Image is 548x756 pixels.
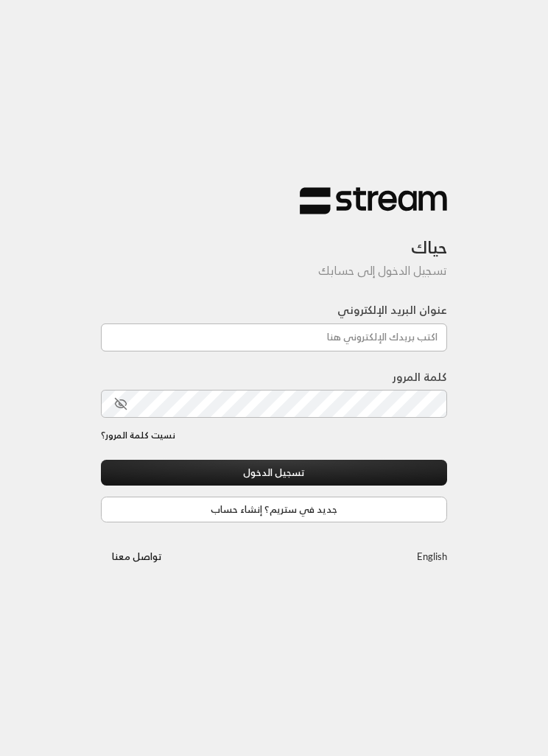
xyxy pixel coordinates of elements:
[101,460,447,486] button: تسجيل الدخول
[101,545,173,570] button: تواصل معنا
[337,302,447,319] label: عنوان البريد الإلكتروني
[417,545,447,570] a: English
[101,323,447,351] input: اكتب بريدك الإلكتروني هنا
[108,391,133,416] button: toggle password visibility
[393,369,447,386] label: كلمة المرور
[101,429,175,442] a: نسيت كلمة المرور؟
[101,548,173,565] a: تواصل معنا
[101,264,447,278] h5: تسجيل الدخول إلى حسابك
[101,497,447,522] a: جديد في ستريم؟ إنشاء حساب
[101,215,447,258] h3: حياك
[300,186,447,215] img: Stream Logo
